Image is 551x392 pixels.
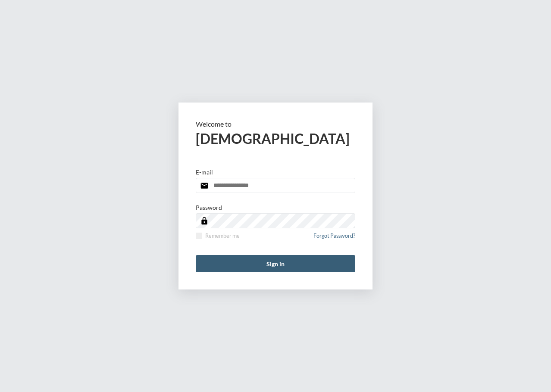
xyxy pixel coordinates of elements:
[196,168,213,176] p: E-mail
[196,130,355,147] h2: [DEMOGRAPHIC_DATA]
[196,120,355,128] p: Welcome to
[196,204,222,211] p: Password
[196,233,240,239] label: Remember me
[313,233,355,244] a: Forgot Password?
[196,255,355,272] button: Sign in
